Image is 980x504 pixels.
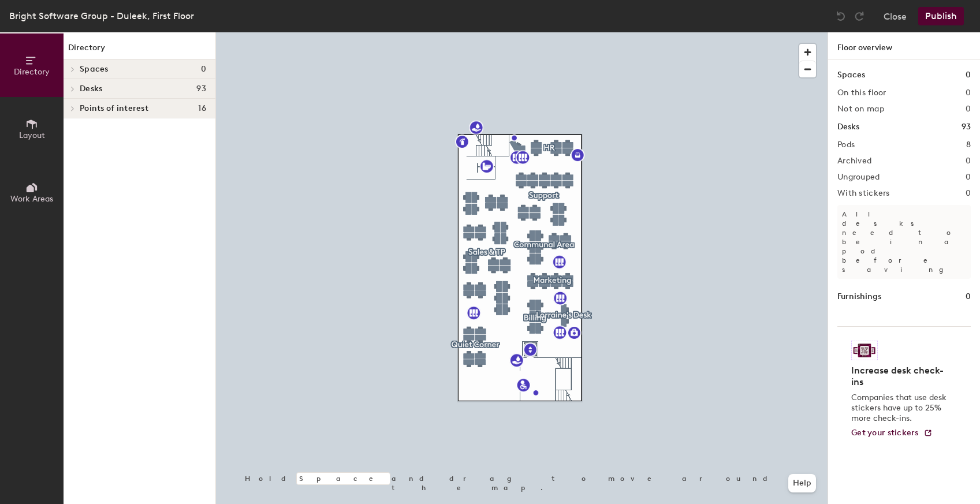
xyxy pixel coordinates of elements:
[966,189,971,198] h2: 0
[851,365,950,388] h4: Increase desk check-ins
[851,428,919,438] span: Get your stickers
[966,140,971,150] h2: 8
[966,69,971,81] h1: 0
[966,104,971,114] h2: 0
[80,104,148,113] span: Points of interest
[851,341,878,360] img: Sticker logo
[837,189,890,198] h2: With stickers
[854,10,865,22] img: Redo
[9,9,194,23] div: Bright Software Group - Duleek, First Floor
[837,88,886,98] h2: On this floor
[837,121,859,133] h1: Desks
[837,140,855,150] h2: Pods
[837,173,880,182] h2: Ungrouped
[884,7,907,25] button: Close
[10,194,53,204] span: Work Areas
[837,290,881,303] h1: Furnishings
[837,156,871,166] h2: Archived
[828,32,980,59] h1: Floor overview
[851,393,950,424] p: Companies that use desk stickers have up to 25% more check-ins.
[80,84,102,94] span: Desks
[835,10,847,22] img: Undo
[788,474,816,492] button: Help
[966,173,971,182] h2: 0
[19,130,45,140] span: Layout
[196,84,206,94] span: 93
[966,88,971,98] h2: 0
[918,7,964,25] button: Publish
[962,121,971,133] h1: 93
[198,104,206,113] span: 16
[837,104,884,114] h2: Not on map
[64,42,215,59] h1: Directory
[201,65,206,74] span: 0
[80,65,109,74] span: Spaces
[966,156,971,166] h2: 0
[837,69,865,81] h1: Spaces
[851,428,933,438] a: Get your stickers
[966,290,971,303] h1: 0
[14,67,50,77] span: Directory
[837,205,971,279] p: All desks need to be in a pod before saving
